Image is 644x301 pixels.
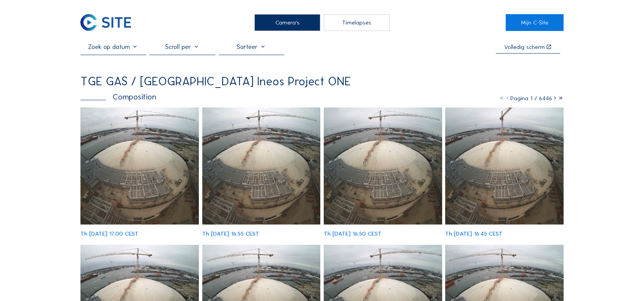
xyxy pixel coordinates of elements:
[504,44,545,50] div: Volledig scherm
[80,93,156,101] div: Composition
[80,14,138,31] a: C-SITE Logo
[202,107,321,225] img: image_53421631
[80,231,139,236] div: Th [DATE] 17:00 CEST
[80,76,351,88] div: TGE GAS / [GEOGRAPHIC_DATA] Ineos Project ONE
[506,14,564,31] a: Mijn C-Site
[445,231,503,236] div: Th [DATE] 16:45 CEST
[80,107,199,225] img: image_53421733
[80,43,146,50] input: Zoek op datum 󰅀
[324,231,382,236] div: Th [DATE] 16:50 CEST
[445,107,564,225] img: image_53421374
[254,14,320,31] div: Camera's
[324,14,389,31] div: Timelapses
[510,94,552,102] span: Pagina 1 / 6446
[202,231,259,236] div: Th [DATE] 16:55 CEST
[324,107,442,225] img: image_53421462
[80,14,131,31] img: C-SITE Logo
